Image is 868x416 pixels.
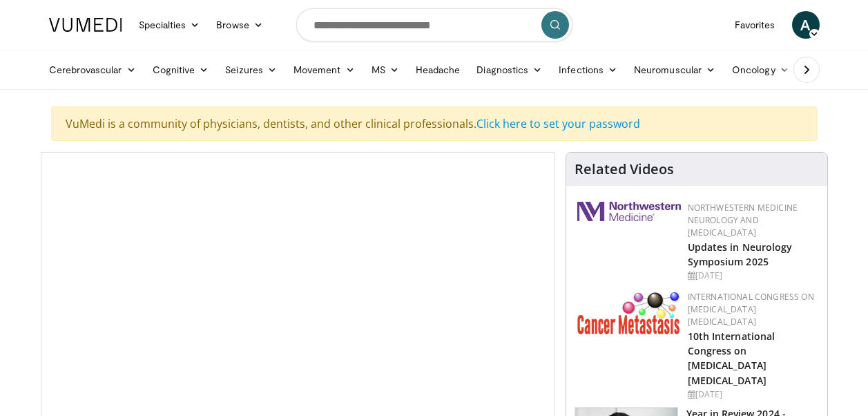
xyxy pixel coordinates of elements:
a: Diagnostics [468,56,550,84]
a: Updates in Neurology Symposium 2025 [688,240,793,268]
a: Infections [550,56,626,84]
a: 10th International Congress on [MEDICAL_DATA] [MEDICAL_DATA] [688,330,775,386]
a: MS [363,56,407,84]
a: International Congress on [MEDICAL_DATA] [MEDICAL_DATA] [688,291,814,328]
img: 2a462fb6-9365-492a-ac79-3166a6f924d8.png.150x105_q85_autocrop_double_scale_upscale_version-0.2.jpg [577,202,681,221]
a: Seizures [217,56,285,84]
a: Movement [285,56,363,84]
a: Click here to set your password [476,116,640,131]
a: Headache [407,56,469,84]
a: A [792,11,820,39]
img: VuMedi Logo [49,18,122,32]
div: VuMedi is a community of physicians, dentists, and other clinical professionals. [51,106,818,141]
a: Browse [208,11,271,39]
a: Cognitive [144,56,218,84]
div: [DATE] [688,270,816,282]
a: Northwestern Medicine Neurology and [MEDICAL_DATA] [688,202,798,238]
a: Neuromuscular [626,56,724,84]
input: Search topics, interventions [296,8,572,41]
img: 6ff8bc22-9509-4454-a4f8-ac79dd3b8976.png.150x105_q85_autocrop_double_scale_upscale_version-0.2.png [577,291,681,334]
a: Cerebrovascular [41,56,144,84]
a: Oncology [724,56,798,84]
h4: Related Videos [575,161,674,178]
a: Favorites [726,11,784,39]
a: Specialties [131,11,209,39]
div: [DATE] [688,388,816,401]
